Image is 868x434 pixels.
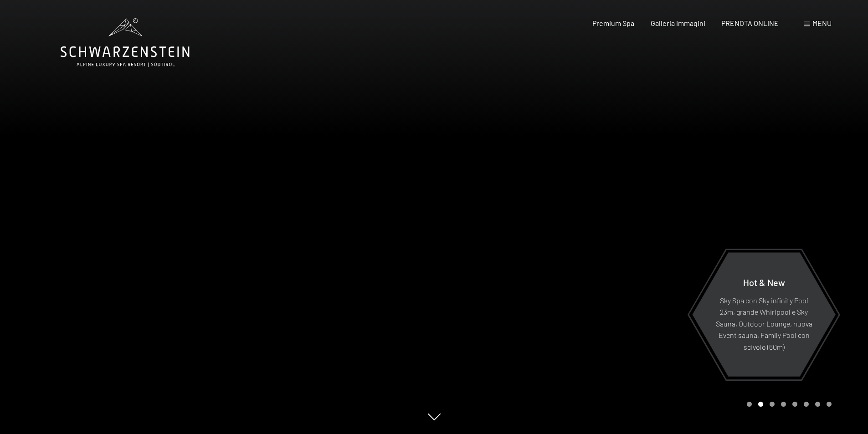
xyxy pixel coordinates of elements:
div: Carousel Page 1 [747,402,752,407]
div: Carousel Page 7 [815,402,820,407]
div: Carousel Page 3 [770,402,775,407]
a: Premium Spa [592,19,634,27]
div: Carousel Page 8 [827,402,832,407]
div: Carousel Page 5 [792,402,797,407]
span: Hot & New [743,276,785,287]
span: Menu [812,19,832,27]
div: Carousel Pagination [744,402,832,407]
a: Hot & New Sky Spa con Sky infinity Pool 23m, grande Whirlpool e Sky Sauna, Outdoor Lounge, nuova ... [692,252,836,377]
a: Galleria immagini [651,19,705,27]
p: Sky Spa con Sky infinity Pool 23m, grande Whirlpool e Sky Sauna, Outdoor Lounge, nuova Event saun... [714,294,813,352]
a: PRENOTA ONLINE [721,19,779,27]
div: Carousel Page 4 [781,402,786,407]
div: Carousel Page 6 [804,402,809,407]
div: Carousel Page 2 (Current Slide) [758,402,763,407]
